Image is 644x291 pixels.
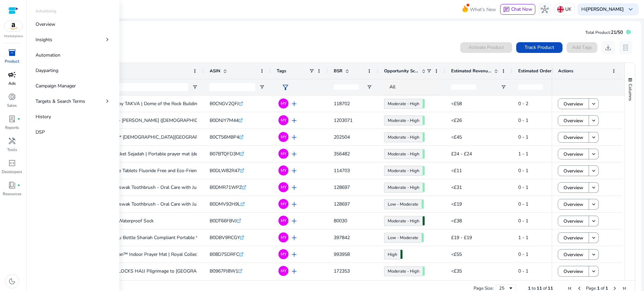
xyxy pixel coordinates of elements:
span: dark_mode [8,277,16,285]
button: Overview [558,232,589,243]
span: chevron_right [104,36,111,43]
span: MY [281,269,286,273]
span: Columns [627,84,633,101]
span: 0 - 1 [518,167,528,174]
mat-icon: keyboard_arrow_down [591,201,597,207]
span: MY [281,152,286,156]
div: Previous Page [577,286,582,291]
button: Overview [558,98,589,109]
span: add [290,217,298,225]
span: add [290,100,298,108]
p: Product [5,58,19,64]
span: 80030 [334,218,347,224]
span: Overview [563,114,583,128]
p: History [36,113,51,120]
span: add [290,250,298,259]
button: Overview [558,249,589,260]
span: lab_profile [8,115,16,123]
span: campaign [8,71,16,79]
span: fiber_manual_record [17,184,20,187]
a: Moderate - High [384,266,423,276]
p: Sales [7,102,17,108]
a: Moderate - High [384,132,423,142]
span: Estimated Orders/Day [518,68,558,74]
a: Low - Moderate [384,199,422,209]
span: add [290,133,298,141]
span: ASIN [210,68,220,74]
p: TAKVA Fiträ Miswak Toothbrush - Oral Care with Just Water! (Blue,... [87,197,232,211]
a: Moderate - High [384,166,423,176]
div: Last Page [622,286,627,291]
span: MY [281,135,286,139]
p: UK [565,3,572,15]
p: Advertising [36,8,56,14]
mat-icon: keyboard_arrow_down [591,218,597,224]
span: Overview [563,214,583,228]
span: 1 - 1 [518,234,528,241]
span: B07BTQFD3M [210,151,240,157]
span: MY [281,185,286,189]
mat-icon: keyboard_arrow_down [591,118,597,124]
span: <£55 [451,251,462,258]
img: uk.svg [557,6,564,13]
span: book_4 [8,181,16,189]
p: Overview [36,21,55,28]
p: Hi [581,7,624,12]
span: 0 - 2 [518,100,528,107]
span: 0 - 1 [518,134,528,140]
span: Estimated Revenue/Day [451,68,491,74]
span: Chat Now [511,6,532,12]
p: TAKVA Fiträ Miswak Toothbrush - Oral Care with Just Water! (Mix,... [87,180,230,194]
a: Moderate - High [384,149,423,159]
span: 61.10 [423,183,425,192]
button: Open Filter Menu [501,84,506,90]
button: download [601,41,615,54]
mat-icon: keyboard_arrow_down [591,268,597,274]
span: Track Product [525,44,554,51]
span: 61.79 [423,99,425,108]
button: chatChat Now [500,4,535,15]
span: add [290,150,298,158]
span: MY [281,202,286,206]
div: First Page [567,286,573,291]
span: MY [281,118,286,122]
span: Overview [563,181,583,195]
span: <£31 [451,184,462,191]
span: inventory_2 [8,49,16,57]
button: Open Filter Menu [367,84,372,90]
span: Overview [563,164,583,178]
span: MY [281,101,286,105]
p: Targets & Search Terms [36,98,85,105]
span: donut_small [8,93,16,101]
span: Overview [563,265,583,278]
span: add [290,200,298,208]
span: add [290,267,298,275]
p: DSP [36,129,45,136]
p: Tools [7,147,17,153]
p: Dayparting [36,67,58,74]
span: 118702 [334,100,350,107]
a: Moderate - High [384,216,423,226]
span: What's New [470,4,496,15]
p: DEENBLOCKS by TAKVA | Dome of the Rock Building [DEMOGRAPHIC_DATA] Blocks,... [87,97,272,111]
b: [PERSON_NAME] [586,6,624,12]
span: B0CNGV2QFJ [210,100,239,107]
span: Overview [563,97,583,111]
button: Overview [558,182,589,193]
a: Moderate - High [384,183,423,193]
span: B0CT56MBP4 [210,134,239,140]
span: 1 - 1 [518,151,528,157]
p: TAKVA DEENBLOCKS HAJJ Pilgrimage to [GEOGRAPHIC_DATA] Blocks [DATE]... [87,264,257,278]
p: Resources [3,191,21,197]
span: Overview [563,131,583,144]
mat-icon: keyboard_arrow_down [591,101,597,107]
a: Moderate - High [384,116,423,126]
span: 202504 [334,134,350,140]
span: chevron_right [104,98,111,104]
span: 71.11 [423,216,425,225]
span: Opportunity Score [384,68,419,74]
div: Next Page [612,286,618,291]
p: Developers [2,169,22,175]
span: 114703 [334,167,350,174]
p: Fiträ Toothpaste Tablets Fluoride Free and Eco-Friendly Chewabke... [87,164,229,177]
